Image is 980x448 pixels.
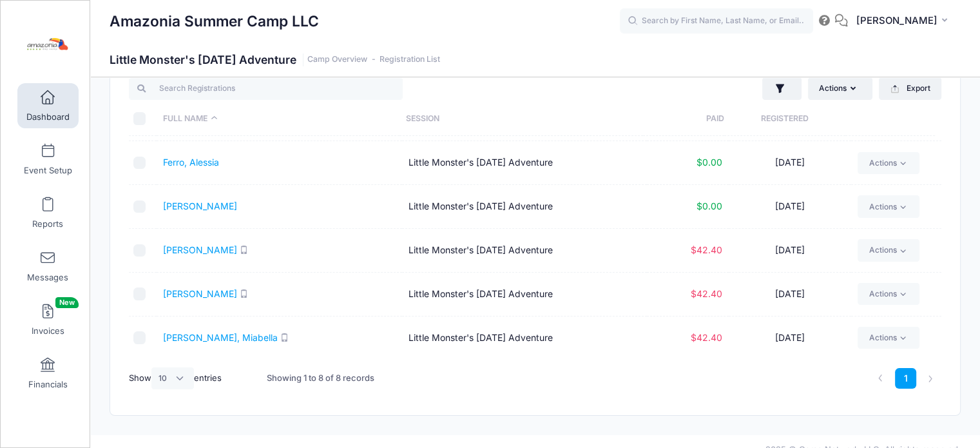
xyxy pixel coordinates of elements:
td: [DATE] [729,185,851,229]
td: [DATE] [729,317,851,360]
a: Ferro, Alessia [163,157,219,168]
a: [PERSON_NAME] [163,244,237,255]
td: Little Monster's [DATE] Adventure [402,185,648,229]
button: [PERSON_NAME] [848,6,961,36]
span: $0.00 [697,157,722,168]
a: Actions [858,327,919,349]
a: Messages [17,244,79,289]
h1: Little Monster's [DATE] Adventure [110,53,440,66]
td: [DATE] [729,273,851,317]
h1: Amazonia Summer Camp LLC [110,6,319,36]
a: Registration List [380,55,440,64]
th: Registered: activate to sort column ascending [724,102,846,136]
a: Financials [17,351,79,396]
td: [DATE] [729,229,851,273]
button: Actions [808,77,872,99]
span: $42.40 [691,288,722,299]
th: Session: activate to sort column ascending [399,102,642,136]
td: Little Monster's [DATE] Adventure [402,317,648,360]
a: Event Setup [17,137,79,182]
td: Little Monster's [DATE] Adventure [402,229,648,273]
a: Camp Overview [307,55,367,64]
button: Export [879,77,941,99]
span: [PERSON_NAME] [856,14,937,28]
select: Showentries [151,367,194,389]
a: Amazonia Summer Camp LLC [1,14,91,75]
span: Financials [28,379,68,390]
span: New [55,297,79,308]
span: Invoices [32,326,64,336]
a: [PERSON_NAME] [163,288,237,299]
a: InvoicesNew [17,297,79,342]
th: Full Name: activate to sort column descending [157,102,399,136]
td: [DATE] [729,141,851,185]
span: $42.40 [691,332,722,343]
input: Search by First Name, Last Name, or Email... [620,8,813,34]
i: SMS enabled [280,333,289,342]
a: 1 [895,368,916,389]
a: Actions [858,152,919,174]
span: $0.00 [697,200,722,211]
img: Amazonia Summer Camp LLC [22,20,70,68]
td: Little Monster's [DATE] Adventure [402,273,648,317]
a: [PERSON_NAME] [163,200,237,211]
span: Event Setup [24,165,72,176]
div: Showing 1 to 8 of 8 records [267,364,374,393]
span: Dashboard [26,112,70,122]
th: Paid: activate to sort column ascending [643,102,724,136]
a: Actions [858,195,919,217]
span: $42.40 [691,244,722,255]
a: Dashboard [17,83,79,128]
label: Show entries [129,367,222,389]
span: Reports [32,219,63,229]
a: Actions [858,283,919,305]
td: Little Monster's [DATE] Adventure [402,141,648,185]
span: Messages [27,272,68,283]
i: SMS enabled [240,246,248,254]
a: Reports [17,190,79,235]
a: Actions [858,239,919,261]
input: Search Registrations [129,77,403,99]
a: [PERSON_NAME], Miabella [163,332,278,343]
i: SMS enabled [240,289,248,298]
